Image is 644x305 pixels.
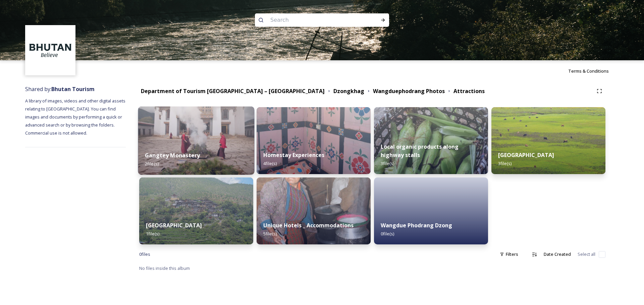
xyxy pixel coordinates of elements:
[267,13,359,27] input: Search
[333,87,364,95] strong: Dzongkhag
[263,222,354,229] strong: Unique Hotels _ Accommodations
[145,152,200,159] strong: Gangtey Monastery
[26,26,75,75] img: BT_Logo_BB_Lockup_CMYK_High%2520Res.jpg
[373,87,445,95] strong: Wangduephodrang Photos
[257,177,371,244] img: unique1.jpg
[491,107,605,174] img: phobjikha3.jpg
[453,87,485,95] strong: Attractions
[381,222,452,229] strong: Wangdue Phodrang Dzong
[568,68,609,74] span: Terms & Conditions
[25,85,95,93] span: Shared by:
[51,85,95,93] strong: Bhutan Tourism
[498,151,554,159] strong: [GEOGRAPHIC_DATA]
[139,177,253,244] img: Rinchengang.jpg
[568,67,619,75] a: Terms & Conditions
[139,265,190,271] span: No files inside this album
[498,160,512,166] span: 3 file(s)
[381,160,394,166] span: 3 file(s)
[263,160,277,166] span: 4 file(s)
[374,107,488,174] img: local3.jpg
[146,231,159,237] span: 1 file(s)
[263,151,324,159] strong: Homestay Experiences
[540,248,574,261] div: Date Created
[263,231,277,237] span: 5 file(s)
[578,251,595,257] span: Select all
[145,161,159,167] span: 2 file(s)
[146,222,202,229] strong: [GEOGRAPHIC_DATA]
[25,98,126,136] span: A library of images, videos and other digital assets relating to [GEOGRAPHIC_DATA]. You can find ...
[138,106,255,175] img: gangtey3.jpg
[496,248,522,261] div: Filters
[139,251,150,257] span: 0 file s
[381,231,394,237] span: 0 file(s)
[141,87,325,95] strong: Department of Tourism [GEOGRAPHIC_DATA] – [GEOGRAPHIC_DATA]
[257,107,371,174] img: homestay7.jpg
[381,143,459,159] strong: Local organic products along highway stalls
